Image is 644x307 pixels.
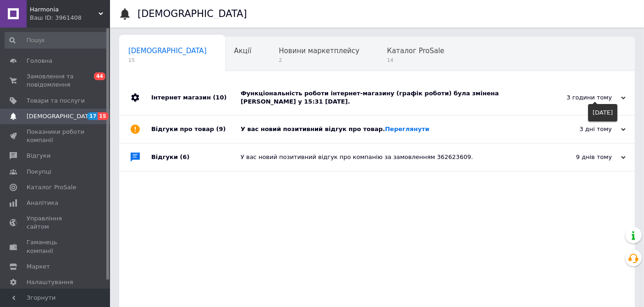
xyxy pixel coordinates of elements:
div: Інтернет магазин [151,80,241,115]
div: Функціональність роботи інтернет-магазину (графік роботи) була змінена [PERSON_NAME] у 15:31 [DATE]. [241,89,534,106]
span: Новини маркетплейсу [279,47,359,55]
div: 9 днів тому [534,153,626,161]
div: Відгуки [151,143,241,171]
span: Показники роботи компанії [27,128,85,144]
div: У вас новий позитивний відгук про товар. [241,125,534,133]
div: У вас новий позитивний відгук про компанію за замовленням 362623609. [241,153,534,161]
span: Покупці [27,168,51,176]
span: 17 [87,112,98,120]
span: 14 [387,57,444,64]
span: 15 [98,112,108,120]
span: Замовлення та повідомлення [27,72,85,89]
span: Головна [27,57,52,65]
span: Відгуки [27,152,50,160]
span: Гаманець компанії [27,238,85,255]
div: Ваш ID: 3961408 [30,14,110,22]
span: Аналітика [27,199,58,207]
a: Переглянути [385,126,429,132]
span: (6) [180,153,190,160]
span: Каталог ProSale [27,183,76,192]
span: 44 [94,72,105,80]
span: 15 [128,57,207,64]
div: 3 дні тому [534,125,626,133]
span: Управління сайтом [27,214,85,231]
input: Пошук [5,32,108,49]
div: Відгуки про товар [151,115,241,143]
span: Маркет [27,263,50,271]
span: Каталог ProSale [387,47,444,55]
span: 2 [279,57,359,64]
span: Harmonia [30,5,99,14]
span: Налаштування [27,278,73,286]
span: Товари та послуги [27,97,85,105]
h1: [DEMOGRAPHIC_DATA] [138,8,247,19]
span: (9) [216,126,226,132]
div: [DATE] [588,104,617,121]
div: 3 години тому [534,93,626,102]
span: [DEMOGRAPHIC_DATA] [128,47,207,55]
span: (10) [213,94,226,101]
span: [DEMOGRAPHIC_DATA] [27,112,94,121]
span: Акції [234,47,252,55]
